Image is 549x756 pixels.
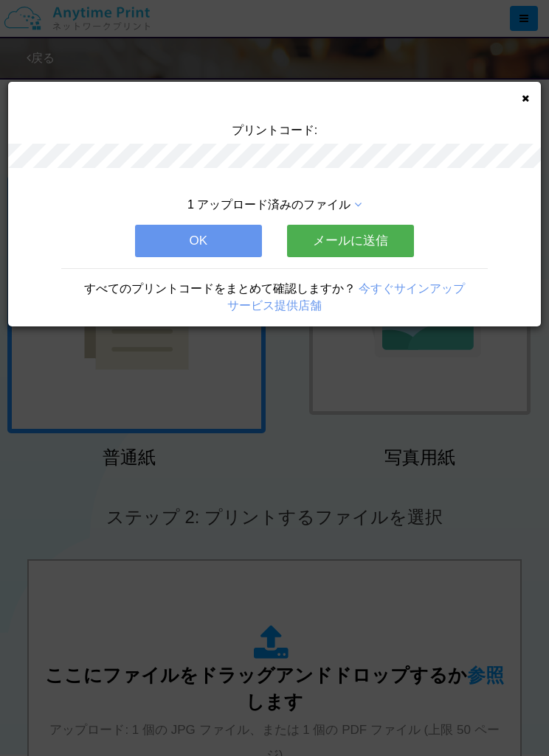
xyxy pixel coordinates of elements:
[359,282,465,295] a: 今すぐサインアップ
[232,124,317,136] span: プリントコード:
[227,299,322,312] a: サービス提供店舗
[84,282,356,295] span: すべてのプリントコードをまとめて確認しますか？
[135,225,262,257] button: OK
[287,225,414,257] button: メールに送信
[187,198,351,211] span: 1 アップロード済みのファイル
